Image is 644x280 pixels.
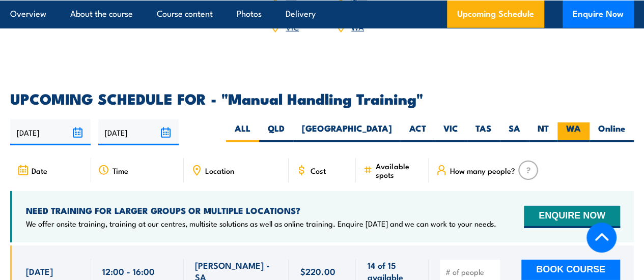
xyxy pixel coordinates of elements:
label: WA [557,122,590,142]
input: # of people [445,267,496,277]
button: ENQUIRE NOW [524,206,620,228]
label: [GEOGRAPHIC_DATA] [293,122,401,142]
label: NT [529,122,557,142]
label: Online [590,122,634,142]
span: [DATE] [26,265,53,277]
span: Date [32,166,47,175]
label: ALL [226,122,259,142]
label: TAS [467,122,500,142]
span: $220.00 [300,265,335,277]
span: Cost [310,166,325,175]
span: How many people? [450,166,515,175]
span: Time [113,166,128,175]
label: ACT [401,122,435,142]
h2: UPCOMING SCHEDULE FOR - "Manual Handling Training" [10,91,634,105]
label: VIC [435,122,467,142]
input: To date [98,119,179,145]
span: Location [205,166,234,175]
input: From date [10,119,91,145]
label: QLD [259,122,293,142]
span: 12:00 - 16:00 [102,265,155,277]
span: Available spots [376,162,422,179]
h4: NEED TRAINING FOR LARGER GROUPS OR MULTIPLE LOCATIONS? [26,205,496,216]
p: We offer onsite training, training at our centres, multisite solutions as well as online training... [26,219,496,229]
label: SA [500,122,529,142]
